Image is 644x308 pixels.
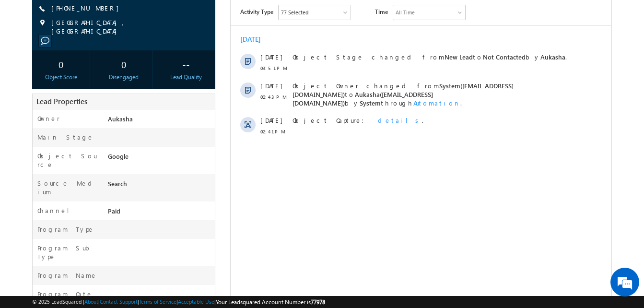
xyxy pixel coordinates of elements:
[62,84,283,101] span: System([EMAIL_ADDRESS][DOMAIN_NAME])
[32,297,325,307] span: © 2025 LeadSquared | | | | |
[62,55,336,63] span: Object Stage changed from to by .
[160,73,212,82] div: Lead Quality
[37,225,94,234] label: Program Type
[30,84,51,93] span: [DATE]
[84,298,98,305] a: About
[37,133,94,142] label: Main Stage
[97,73,150,82] div: Disengaged
[35,73,87,82] div: Object Score
[157,5,180,28] div: Minimize live chat window
[139,298,176,305] a: Terms of Service
[10,7,43,22] span: Activity Type
[37,179,99,196] label: Source Medium
[105,179,215,192] div: Search
[100,298,138,305] a: Contact Support
[50,11,78,19] div: 77 Selected
[51,18,199,36] span: [GEOGRAPHIC_DATA], [GEOGRAPHIC_DATA]
[130,239,174,252] em: Start Chat
[30,130,59,138] span: 02:41 PM
[30,66,59,75] span: 03:51 PM
[37,290,99,307] label: Program Category
[62,84,283,109] span: Object Owner changed from to by through .
[160,55,212,73] div: --
[48,8,120,22] div: Sales Activity,Program,Email Bounced,Email Link Clicked,Email Marked Spam & 72 more..
[37,206,77,215] label: Channel
[30,95,59,104] span: 02:43 PM
[311,298,325,306] span: 77978
[62,118,140,127] span: Object Capture:
[12,89,175,231] textarea: Type your message and hit 'Enter'
[62,93,202,109] span: Aukasha([EMAIL_ADDRESS][DOMAIN_NAME])
[37,244,99,261] label: Program SubType
[105,206,215,220] div: Paid
[216,298,325,306] span: Your Leadsquared Account Number is
[129,101,150,109] span: System
[183,101,230,109] span: Automation
[178,298,214,305] a: Acceptable Use
[97,55,150,73] div: 0
[144,7,157,22] span: Time
[147,118,191,127] span: details
[105,152,215,165] div: Google
[30,55,51,64] span: [DATE]
[50,50,161,63] div: Chat with us now
[37,152,99,169] label: Object Source
[10,37,41,46] div: [DATE]
[35,55,87,73] div: 0
[310,55,335,63] span: Aukasha
[108,115,133,123] span: Aukasha
[62,118,340,127] div: .
[30,118,51,127] span: [DATE]
[36,96,87,106] span: Lead Properties
[165,11,184,19] div: All Time
[16,50,40,63] img: d_60004797649_company_0_60004797649
[37,271,97,280] label: Program Name
[51,4,124,13] span: [PHONE_NUMBER]
[214,55,242,63] span: New Lead
[252,55,295,63] span: Not Contacted
[37,114,60,123] label: Owner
